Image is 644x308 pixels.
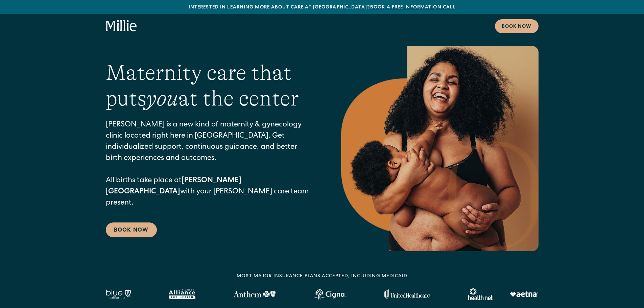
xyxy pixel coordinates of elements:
[510,291,538,297] img: Aetna logo
[106,60,314,112] h1: Maternity care that puts at the center
[237,273,407,280] div: MOST MAJOR INSURANCE PLANS ACCEPTED, INCLUDING MEDICAID
[502,23,532,30] div: Book now
[169,289,195,299] img: Alameda Alliance logo
[106,120,314,209] p: [PERSON_NAME] is a new kind of maternity & gynecology clinic located right here in [GEOGRAPHIC_DA...
[370,5,455,10] a: Book a free information call
[468,288,494,300] img: Healthnet logo
[146,86,178,111] em: you
[341,46,539,251] img: Smiling mother with her baby in arms, celebrating body positivity and the nurturing bond of postp...
[106,222,157,237] a: Book Now
[384,289,430,299] img: United Healthcare logo
[106,289,131,299] img: Blue California logo
[233,291,276,298] img: Anthem Logo
[106,20,137,32] a: home
[314,289,347,300] img: Cigna logo
[495,19,539,33] a: Book now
